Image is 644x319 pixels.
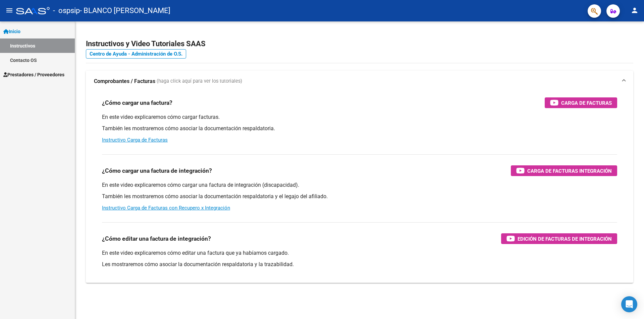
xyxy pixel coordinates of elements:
[102,137,168,143] a: Instructivo Carga de Facturas
[545,97,617,108] button: Carga de Facturas
[102,193,617,200] p: También les mostraremos cómo asociar la documentación respaldatoria y el legajo del afiliado.
[102,113,617,121] p: En este video explicaremos cómo cargar facturas.
[86,49,186,59] a: Centro de Ayuda - Administración de O.S.
[86,37,633,50] h2: Instructivos y Video Tutoriales SAAS
[102,234,211,243] h3: ¿Cómo editar una factura de integración?
[621,296,637,312] div: Open Intercom Messenger
[102,261,617,268] p: Les mostraremos cómo asociar la documentación respaldatoria y la trazabilidad.
[86,92,633,283] div: Comprobantes / Facturas (haga click aquí para ver los tutoriales)
[102,98,172,107] h3: ¿Cómo cargar una factura?
[501,233,617,244] button: Edición de Facturas de integración
[5,6,13,14] mat-icon: menu
[80,3,170,18] span: - BLANCO [PERSON_NAME]
[86,71,633,92] mat-expansion-panel-header: Comprobantes / Facturas (haga click aquí para ver los tutoriales)
[53,3,80,18] span: - ospsip
[3,28,20,35] span: Inicio
[94,78,155,85] strong: Comprobantes / Facturas
[631,6,639,14] mat-icon: person
[3,71,64,78] span: Prestadores / Proveedores
[157,78,242,85] span: (haga click aquí para ver los tutoriales)
[561,99,612,107] span: Carga de Facturas
[102,166,212,175] h3: ¿Cómo cargar una factura de integración?
[518,235,612,243] span: Edición de Facturas de integración
[511,165,617,176] button: Carga de Facturas Integración
[102,181,617,189] p: En este video explicaremos cómo cargar una factura de integración (discapacidad).
[102,125,617,132] p: También les mostraremos cómo asociar la documentación respaldatoria.
[102,249,617,257] p: En este video explicaremos cómo editar una factura que ya habíamos cargado.
[527,167,612,175] span: Carga de Facturas Integración
[102,205,230,211] a: Instructivo Carga de Facturas con Recupero x Integración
